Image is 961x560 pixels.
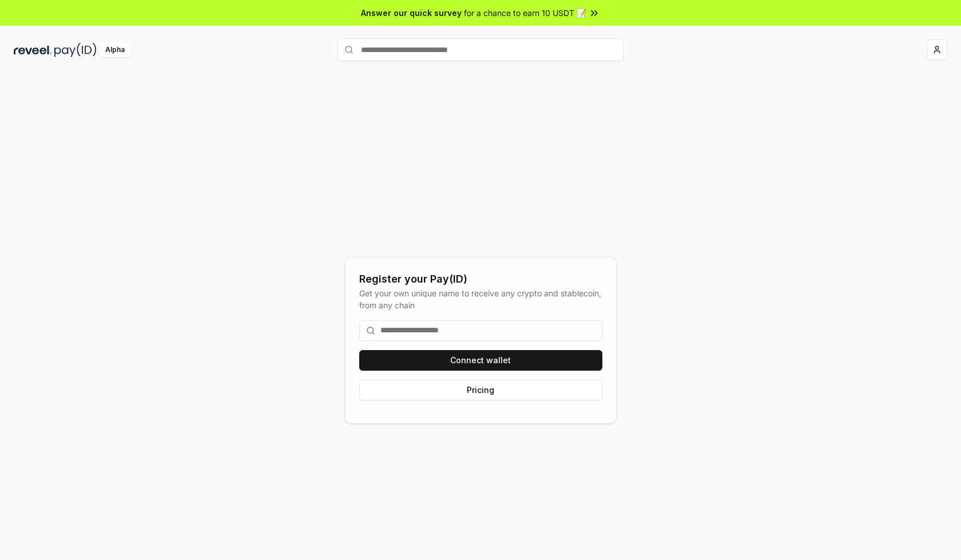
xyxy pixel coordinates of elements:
[359,350,602,371] button: Connect wallet
[464,7,586,19] span: for a chance to earn 10 USDT 📝
[359,380,602,400] button: Pricing
[14,43,52,57] img: reveel_dark
[359,271,602,287] div: Register your Pay(ID)
[359,287,602,311] div: Get your own unique name to receive any crypto and stablecoin, from any chain
[361,7,462,19] span: Answer our quick survey
[99,43,131,57] div: Alpha
[54,43,97,57] img: pay_id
